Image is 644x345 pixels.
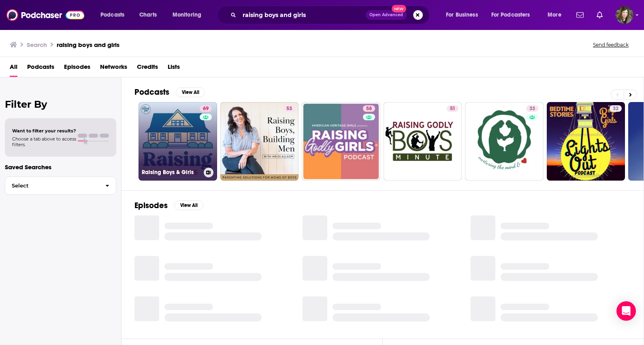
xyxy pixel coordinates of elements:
a: Networks [100,60,127,77]
span: Logged in as ElizabethHawkins [616,6,633,24]
h3: Search [27,41,47,49]
a: Podcasts [27,60,54,77]
button: Select [5,177,116,195]
span: 69 [203,105,209,113]
a: 58 [363,105,375,112]
input: Search podcasts, credits, & more... [239,9,366,21]
a: Show notifications dropdown [573,8,587,22]
span: Podcasts [100,9,124,21]
span: 33 [529,105,535,113]
a: 53 [220,102,299,181]
a: 32 [610,105,622,112]
span: 32 [613,105,618,113]
button: open menu [95,9,135,21]
a: 58 [302,102,380,181]
span: Choose a tab above to access filters. [12,136,76,147]
button: open menu [542,9,571,21]
a: 33 [465,102,544,181]
div: Search podcasts, credits, & more... [225,6,437,24]
h2: Podcasts [134,87,169,97]
span: New [392,5,406,13]
a: 32 [547,102,625,181]
button: open menu [486,9,542,21]
span: For Business [446,9,478,21]
h3: raising boys and girls [57,41,119,49]
span: 53 [286,105,292,113]
p: Saved Searches [5,163,116,171]
a: 51 [384,102,462,181]
h2: Filter By [5,98,116,110]
button: View All [174,200,203,210]
a: Charts [134,9,162,21]
div: Open Intercom Messenger [616,301,636,321]
a: All [10,60,17,77]
a: 69Raising Boys & Girls [139,102,217,181]
a: Episodes [64,60,90,77]
a: Lists [168,60,180,77]
a: 51 [447,105,458,112]
button: open menu [440,9,488,21]
img: User Profile [616,6,633,24]
a: EpisodesView All [134,200,203,211]
span: For Podcasters [491,9,530,21]
a: 53 [283,105,295,112]
span: Open Advanced [369,13,403,17]
button: Open AdvancedNew [366,10,407,20]
button: open menu [167,9,212,21]
button: View All [176,87,205,97]
span: Want to filter your results? [12,128,76,134]
span: 58 [366,105,372,113]
span: Monitoring [173,9,201,21]
a: Credits [137,60,158,77]
a: Show notifications dropdown [593,8,606,22]
span: More [548,9,561,21]
a: 69 [200,105,212,112]
button: Send feedback [591,41,631,48]
img: Podchaser - Follow, Share and Rate Podcasts [6,7,84,23]
button: Show profile menu [616,6,633,24]
a: PodcastsView All [134,87,205,97]
span: Select [5,183,99,188]
span: Charts [139,9,157,21]
h2: Episodes [134,200,168,211]
span: 51 [450,105,455,113]
h3: Raising Boys & Girls [142,169,200,176]
a: 33 [526,105,538,112]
